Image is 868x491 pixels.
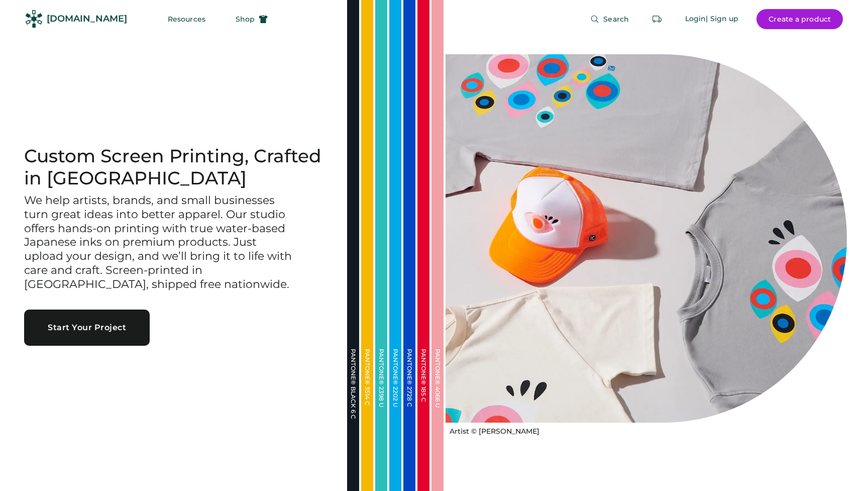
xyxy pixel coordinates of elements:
[706,14,738,24] div: | Sign up
[392,349,398,449] div: PANTONE® 2202 U
[450,427,539,437] div: Artist © [PERSON_NAME]
[25,10,43,28] img: Rendered Logo - Screens
[156,9,218,29] button: Resources
[435,349,441,449] div: PANTONE® 4066 U
[406,349,412,449] div: PANTONE® 2728 C
[236,16,255,23] span: Shop
[24,310,150,346] button: Start Your Project
[364,349,370,449] div: PANTONE® 3514 C
[47,13,127,25] div: [DOMAIN_NAME]
[24,193,295,292] h3: We help artists, brands, and small businesses turn great ideas into better apparel. Our studio of...
[603,16,629,23] span: Search
[420,349,426,449] div: PANTONE® 185 C
[224,9,280,29] button: Shop
[756,9,843,29] button: Create a product
[446,423,539,437] a: Artist © [PERSON_NAME]
[685,14,706,24] div: Login
[378,349,384,449] div: PANTONE® 2398 U
[578,9,641,29] button: Search
[24,145,323,189] h1: Custom Screen Printing, Crafted in [GEOGRAPHIC_DATA]
[647,9,667,29] button: Retrieve an order
[350,349,356,449] div: PANTONE® BLACK 6 C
